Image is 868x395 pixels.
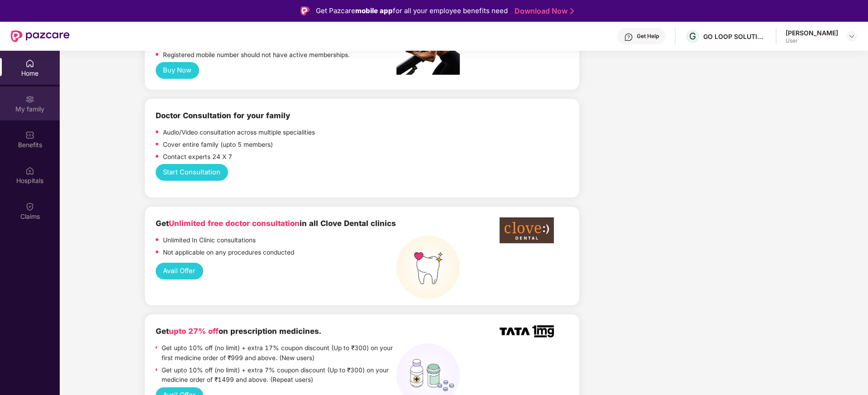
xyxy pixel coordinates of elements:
[156,263,203,279] button: Avail Offer
[156,111,290,120] b: Doctor Consultation for your family
[163,50,350,60] p: Registered mobile number should not have active memberships.
[786,37,838,44] div: User
[689,31,696,42] span: G
[156,219,396,228] b: Get in all Clove Dental clinics
[162,343,396,363] p: Get upto 10% off (no limit) + extra 17% coupon discount (Up to ₹300) on your first medicine order...
[848,33,855,40] img: svg+xml;base64,PHN2ZyBpZD0iRHJvcGRvd24tMzJ4MzIiIHhtbG5zPSJodHRwOi8vd3d3LnczLm9yZy8yMDAwL3N2ZyIgd2...
[396,236,460,299] img: teeth%20high.png
[25,59,34,68] img: svg+xml;base64,PHN2ZyBpZD0iSG9tZSIgeG1sbnM9Imh0dHA6Ly93d3cudzMub3JnLzIwMDAvc3ZnIiB3aWR0aD0iMjAiIG...
[316,5,508,16] div: Get Pazcare for all your employee benefits need
[25,130,34,140] img: svg+xml;base64,PHN2ZyBpZD0iQmVuZWZpdHMiIHhtbG5zPSJodHRwOi8vd3d3LnczLm9yZy8yMDAwL3N2ZyIgd2lkdGg9Ij...
[515,6,571,16] a: Download Now
[169,327,219,336] span: upto 27% off
[163,140,273,150] p: Cover entire family (upto 5 members)
[156,62,199,79] button: Buy Now
[169,219,300,228] span: Unlimited free doctor consultation
[156,327,321,336] b: Get on prescription medicines.
[163,152,232,162] p: Contact experts 24 X 7
[570,6,574,16] img: Stroke
[300,6,310,15] img: Logo
[163,248,294,258] p: Not applicable on any procedures conducted
[25,166,34,175] img: svg+xml;base64,PHN2ZyBpZD0iSG9zcGl0YWxzIiB4bWxucz0iaHR0cDovL3d3dy53My5vcmcvMjAwMC9zdmciIHdpZHRoPS...
[500,217,554,243] img: clove-dental%20png.png
[162,366,396,385] p: Get upto 10% off (no limit) + extra 7% coupon discount (Up to ₹300) on your medicine order of ₹14...
[703,32,767,41] div: GO LOOP SOLUTIONS PRIVATE LIMITED
[624,33,633,42] img: svg+xml;base64,PHN2ZyBpZD0iSGVscC0zMngzMiIgeG1sbnM9Imh0dHA6Ly93d3cudzMub3JnLzIwMDAvc3ZnIiB3aWR0aD...
[156,164,228,181] button: Start Consultation
[637,33,659,40] div: Get Help
[25,95,34,104] img: svg+xml;base64,PHN2ZyB3aWR0aD0iMjAiIGhlaWdodD0iMjAiIHZpZXdCb3g9IjAgMCAyMCAyMCIgZmlsbD0ibm9uZSIgeG...
[500,325,554,337] img: TATA_1mg_Logo.png
[163,128,315,138] p: Audio/Video consultation across multiple specialities
[11,30,70,42] img: New Pazcare Logo
[355,6,393,15] strong: mobile app
[163,236,256,246] p: Unlimited In Clinic consultations
[25,202,34,211] img: svg+xml;base64,PHN2ZyBpZD0iQ2xhaW0iIHhtbG5zPSJodHRwOi8vd3d3LnczLm9yZy8yMDAwL3N2ZyIgd2lkdGg9IjIwIi...
[786,29,838,37] div: [PERSON_NAME]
